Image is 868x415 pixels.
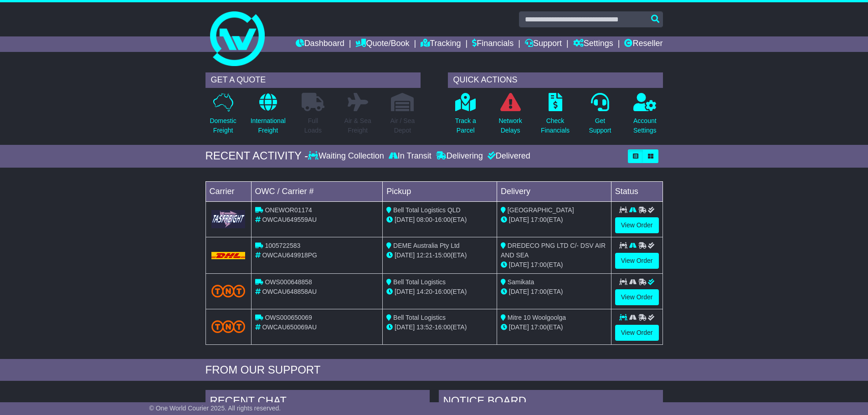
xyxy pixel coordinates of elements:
a: Track aParcel [455,92,477,140]
div: (ETA) [501,323,607,332]
a: Quote/Book [355,36,409,52]
span: 17:00 [531,323,547,331]
a: DomesticFreight [209,92,236,140]
span: ONEWOR01174 [265,206,312,214]
div: (ETA) [501,287,607,297]
span: Samikata [508,278,534,286]
span: OWS000650069 [265,314,312,321]
span: [DATE] [509,261,529,268]
span: Bell Total Logistics [393,278,446,286]
span: [DATE] [509,323,529,331]
span: Mitre 10 Woolgoolga [508,314,566,321]
div: - (ETA) [386,251,493,260]
div: GET A QUOTE [205,72,421,88]
a: CheckFinancials [540,92,570,140]
div: QUICK ACTIONS [448,72,663,88]
p: Check Financials [541,116,570,135]
a: View Order [615,217,659,233]
span: © One World Courier 2025. All rights reserved. [149,405,281,412]
a: View Order [615,289,659,305]
span: 17:00 [531,216,547,223]
div: RECENT CHAT [205,390,430,415]
img: TNT_Domestic.png [211,320,246,333]
a: InternationalFreight [250,92,286,140]
p: Get Support [589,116,611,135]
span: [DATE] [395,288,415,295]
div: Waiting Collection [308,151,386,161]
a: GetSupport [588,92,611,140]
span: [DATE] [395,216,415,223]
p: Domestic Freight [210,116,236,135]
span: 13:52 [416,323,432,331]
span: 08:00 [416,216,432,223]
span: Bell Total Logistics QLD [393,206,461,214]
td: OWC / Carrier # [251,181,383,201]
div: - (ETA) [386,323,493,332]
a: Dashboard [296,36,344,52]
span: 17:00 [531,261,547,268]
span: 15:00 [435,251,451,259]
td: Status [611,181,663,201]
span: OWCAU649559AU [262,216,317,223]
td: Delivery [497,181,611,201]
a: Settings [573,36,613,52]
span: OWCAU648858AU [262,288,317,295]
span: [DATE] [509,216,529,223]
span: 1005722583 [265,242,300,249]
div: - (ETA) [386,215,493,225]
td: Carrier [205,181,251,201]
span: [GEOGRAPHIC_DATA] [508,206,574,214]
div: - (ETA) [386,287,493,297]
span: DEME Australia Pty Ltd [393,242,460,249]
p: Air / Sea Depot [390,116,415,135]
span: 16:00 [435,323,451,331]
span: [DATE] [395,323,415,331]
td: Pickup [383,181,497,201]
img: GetCarrierServiceLogo [211,210,246,228]
p: Account Settings [633,116,657,135]
a: Tracking [421,36,461,52]
span: 12:21 [416,251,432,259]
a: AccountSettings [633,92,657,140]
div: NOTICE BOARD [439,390,663,415]
span: 14:20 [416,288,432,295]
span: 16:00 [435,216,451,223]
span: DREDECO PNG LTD C/- DSV AIR AND SEA [501,242,606,259]
span: OWCAU649918PG [262,251,317,259]
span: OWS000648858 [265,278,312,286]
span: [DATE] [395,251,415,259]
a: NetworkDelays [498,92,522,140]
p: Air & Sea Freight [344,116,371,135]
span: 17:00 [531,288,547,295]
div: RECENT ACTIVITY - [205,149,308,163]
span: OWCAU650069AU [262,323,317,331]
img: DHL.png [211,252,246,259]
p: International Freight [251,116,286,135]
div: Delivering [434,151,485,161]
div: (ETA) [501,215,607,225]
span: 16:00 [435,288,451,295]
div: Delivered [485,151,530,161]
a: Reseller [624,36,663,52]
div: In Transit [386,151,434,161]
p: Network Delays [498,116,522,135]
span: [DATE] [509,288,529,295]
div: FROM OUR SUPPORT [205,364,663,377]
div: (ETA) [501,260,607,270]
p: Track a Parcel [455,116,476,135]
img: TNT_Domestic.png [211,285,246,297]
span: Bell Total Logistics [393,314,446,321]
a: View Order [615,325,659,341]
a: View Order [615,253,659,269]
a: Support [525,36,562,52]
a: Financials [472,36,514,52]
p: Full Loads [302,116,324,135]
